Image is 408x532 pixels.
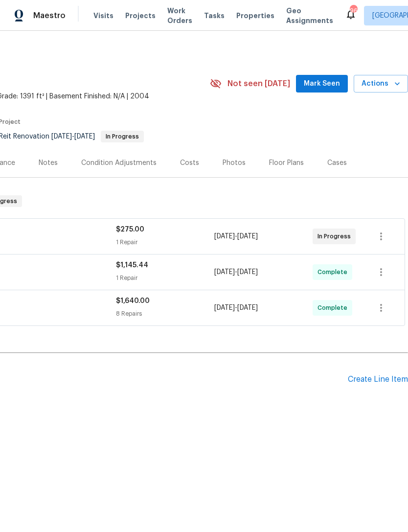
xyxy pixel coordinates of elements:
span: $275.00 [116,226,144,233]
span: $1,145.44 [116,262,148,269]
span: Visits [93,11,113,21]
span: Geo Assignments [286,6,333,25]
div: 96 [350,6,357,16]
span: [DATE] [51,133,72,140]
button: Mark Seen [296,75,348,93]
span: - [214,303,258,313]
span: Projects [125,11,156,21]
span: Mark Seen [304,78,340,90]
span: [DATE] [214,304,235,311]
span: [DATE] [74,133,95,140]
span: [DATE] [237,233,258,240]
span: [DATE] [214,233,235,240]
span: Actions [362,78,400,90]
div: Notes [39,158,58,168]
span: Properties [236,11,274,21]
div: Cases [327,158,347,168]
span: - [214,231,258,241]
span: In Progress [317,231,355,241]
div: Photos [223,158,246,168]
div: Costs [180,158,199,168]
span: - [214,267,258,277]
button: Actions [354,75,408,93]
span: Tasks [204,12,225,19]
div: Condition Adjustments [81,158,157,168]
div: 1 Repair [116,237,214,247]
span: Not seen [DATE] [227,79,290,89]
div: 1 Repair [116,273,214,283]
span: [DATE] [237,269,258,276]
span: In Progress [102,134,143,139]
span: Complete [317,303,351,313]
span: [DATE] [237,304,258,311]
span: Complete [317,267,351,277]
span: Maestro [33,11,66,21]
span: Work Orders [167,6,192,25]
span: [DATE] [214,269,235,276]
span: - [51,133,95,140]
span: $1,640.00 [116,298,150,304]
div: Floor Plans [269,158,304,168]
div: 8 Repairs [116,309,214,319]
div: Create Line Item [348,375,408,384]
